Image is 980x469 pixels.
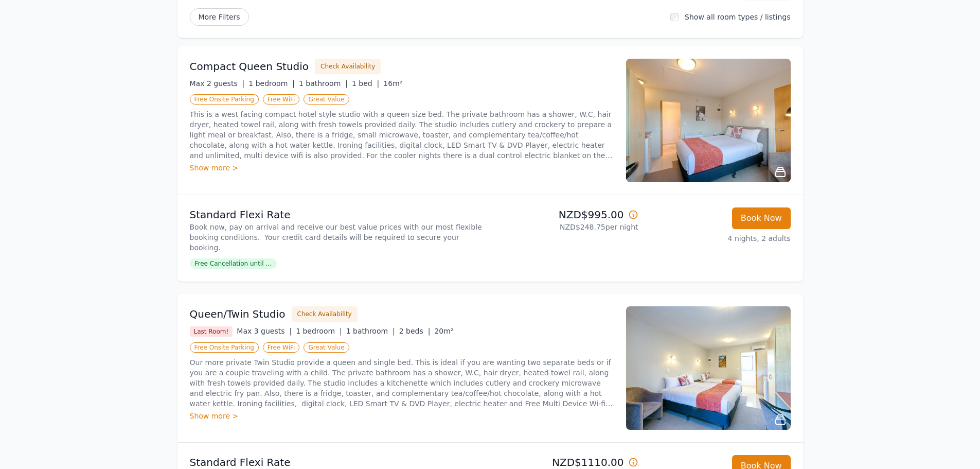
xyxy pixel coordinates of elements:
[190,357,614,409] p: Our more private Twin Studio provide a queen and single bed. This is ideal if you are wanting two...
[263,94,300,105] span: Free WiFi
[190,307,286,321] h3: Queen/Twin Studio
[494,222,638,232] p: NZD$248.75 per night
[383,79,402,88] span: 16m²
[190,8,249,26] span: More Filters
[237,327,292,335] span: Max 3 guests |
[190,411,614,421] div: Show more >
[292,306,358,322] button: Check Availability
[190,222,486,253] p: Book now, pay on arrival and receive our best value prices with our most flexible booking conditi...
[190,342,259,353] span: Free Onsite Parking
[248,79,295,88] span: 1 bedroom |
[732,207,791,229] button: Book Now
[647,233,791,244] p: 4 nights, 2 adults
[190,109,614,161] p: This is a west facing compact hotel style studio with a queen size bed. The private bathroom has ...
[315,59,381,74] button: Check Availability
[434,327,453,335] span: 20m²
[190,79,245,88] span: Max 2 guests |
[399,327,431,335] span: 2 beds |
[190,258,277,269] span: Free Cancellation until ...
[304,342,349,353] span: Great Value
[190,163,614,173] div: Show more >
[190,207,486,222] p: Standard Flexi Rate
[352,79,379,88] span: 1 bed |
[263,342,300,353] span: Free WiFi
[346,327,395,335] span: 1 bathroom |
[304,94,349,105] span: Great Value
[494,207,638,222] p: NZD$995.00
[190,94,259,105] span: Free Onsite Parking
[685,13,790,21] label: Show all room types / listings
[190,326,233,337] span: Last Room!
[296,327,342,335] span: 1 bedroom |
[299,79,348,88] span: 1 bathroom |
[190,59,309,74] h3: Compact Queen Studio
